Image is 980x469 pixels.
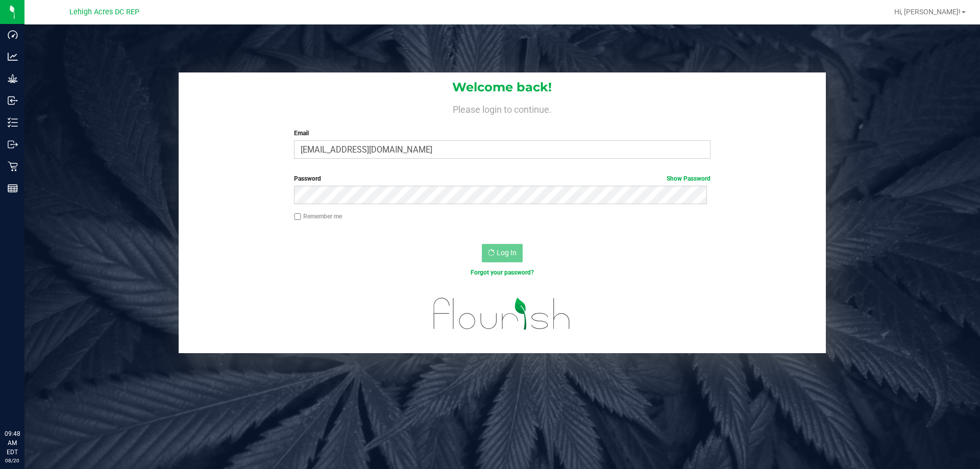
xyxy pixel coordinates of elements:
[8,52,18,62] inline-svg: Analytics
[8,30,18,40] inline-svg: Dashboard
[179,102,826,114] h4: Please login to continue.
[294,129,710,138] label: Email
[5,429,20,457] p: 09:48 AM EDT
[894,8,961,16] span: Hi, [PERSON_NAME]!
[294,175,321,182] span: Password
[69,8,139,16] span: Lehigh Acres DC REP
[667,175,710,182] a: Show Password
[294,212,342,221] label: Remember me
[421,288,583,340] img: flourish_logo.svg
[5,457,20,464] p: 08/20
[294,213,301,220] input: Remember me
[8,183,18,193] inline-svg: Reports
[482,244,523,262] button: Log In
[497,249,517,257] span: Log In
[471,269,534,276] a: Forgot your password?
[8,139,18,150] inline-svg: Outbound
[8,117,18,128] inline-svg: Inventory
[8,73,18,84] inline-svg: Grow
[179,81,826,94] h1: Welcome back!
[8,95,18,106] inline-svg: Inbound
[8,161,18,171] inline-svg: Retail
